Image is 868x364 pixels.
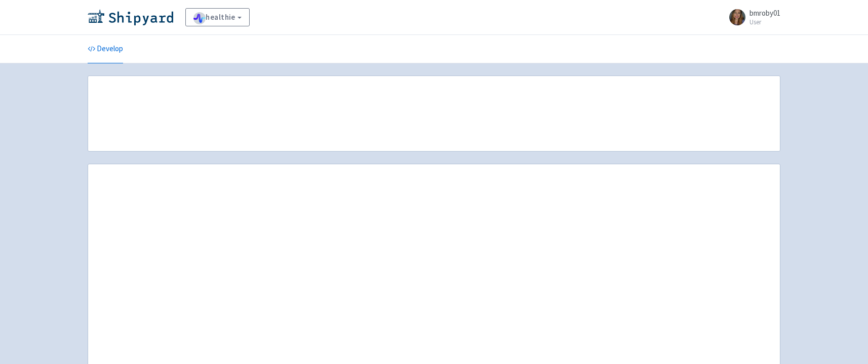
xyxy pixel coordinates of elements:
a: Develop [88,35,123,63]
img: Shipyard logo [88,9,173,25]
a: healthie [185,8,250,26]
span: bmroby01 [749,8,780,18]
a: bmroby01 User [723,9,780,25]
small: User [749,19,780,25]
